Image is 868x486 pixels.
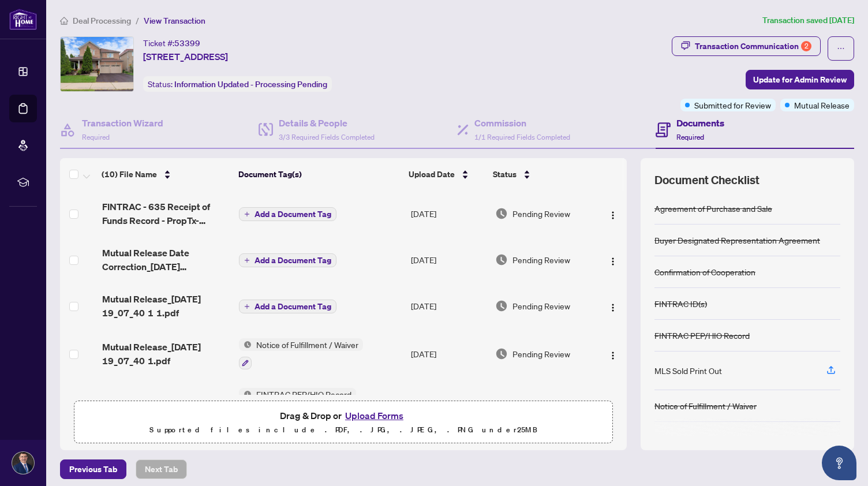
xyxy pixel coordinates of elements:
span: [STREET_ADDRESS] [143,50,228,63]
span: Mutual Release_[DATE] 19_07_40 1 1.pdf [102,292,230,320]
img: IMG-W12368098_1.jpg [61,37,133,91]
span: Mutual Release_[DATE] 19_07_40 1.pdf [102,340,230,368]
button: Status IconFINTRAC PEP/HIO Record [239,388,356,419]
img: Document Status [495,253,508,266]
span: Add a Document Tag [255,302,331,311]
button: Upload Forms [342,408,407,423]
h4: Commission [474,116,570,130]
img: Document Status [495,207,508,220]
span: Pending Review [512,207,570,220]
span: Pending Review [512,300,570,312]
span: Required [82,133,110,141]
th: (10) File Name [97,158,233,190]
span: Add a Document Tag [255,210,331,218]
article: Transaction saved [DATE] [762,14,854,27]
img: Logo [608,257,618,266]
h4: Details & People [279,116,375,130]
td: [DATE] [406,329,491,379]
div: Notice of Fulfillment / Waiver [654,399,757,412]
span: plus [244,257,250,263]
button: Update for Admin Review [746,70,854,89]
button: Status IconNotice of Fulfillment / Waiver [239,338,363,369]
div: FINTRAC ID(s) [654,297,707,310]
span: Pending Review [512,347,570,360]
div: Ticket #: [143,36,200,50]
span: 3/3 Required Fields Completed [279,133,375,141]
span: Required [676,133,704,141]
span: Mutual Release Date Correction_[DATE] 14_44_15.pdf [102,246,230,274]
button: Logo [604,204,622,223]
button: Add a Document Tag [239,300,336,313]
span: home [60,17,68,25]
img: Logo [608,303,618,312]
span: (10) File Name [102,168,157,181]
button: Logo [604,345,622,363]
span: Status [493,168,517,181]
button: Logo [604,251,622,269]
span: Notice of Fulfillment / Waiver [252,338,363,351]
h4: Transaction Wizard [82,116,163,130]
span: Pending Review [512,253,570,266]
img: Logo [608,211,618,220]
span: 1/1 Required Fields Completed [474,133,570,141]
button: Previous Tab [60,459,126,479]
span: Add a Document Tag [255,256,331,264]
div: Status: [143,76,332,92]
div: 2 [801,41,811,51]
div: Agreement of Purchase and Sale [654,202,772,215]
div: MLS Sold Print Out [654,364,722,377]
img: Status Icon [239,338,252,351]
button: Add a Document Tag [239,299,336,314]
button: Open asap [822,446,856,480]
img: Profile Icon [12,452,34,474]
td: [DATE] [406,379,491,428]
td: [DATE] [406,283,491,329]
span: 53399 [174,38,200,48]
td: [DATE] [406,190,491,237]
button: Add a Document Tag [239,253,336,267]
button: Logo [604,297,622,315]
span: Mutual Release [794,99,850,111]
span: View Transaction [144,16,205,26]
div: Confirmation of Cooperation [654,266,755,278]
div: Buyer Designated Representation Agreement [654,234,820,246]
span: FINTRAC PEP/HIO Record [252,388,356,401]
span: FINTRAC - 635 Receipt of Funds Record - PropTx-OREA_[DATE] 15_06_01.pdf [102,200,230,227]
img: Status Icon [239,388,252,401]
th: Document Tag(s) [234,158,404,190]
button: Add a Document Tag [239,207,336,221]
li: / [136,14,139,27]
span: Document Checklist [654,172,759,188]
img: Document Status [495,300,508,312]
span: ellipsis [837,44,845,53]
img: logo [9,9,37,30]
th: Upload Date [404,158,488,190]
span: plus [244,211,250,217]
span: Drag & Drop orUpload FormsSupported files include .PDF, .JPG, .JPEG, .PNG under25MB [74,401,612,444]
span: Update for Admin Review [753,70,847,89]
td: [DATE] [406,237,491,283]
span: plus [244,304,250,309]
span: Drag & Drop or [280,408,407,423]
th: Status [488,158,594,190]
span: Submitted for Review [694,99,771,111]
span: Previous Tab [69,460,117,478]
button: Add a Document Tag [239,253,336,268]
div: FINTRAC PEP/HIO Record [654,329,750,342]
span: Deal Processing [73,16,131,26]
p: Supported files include .PDF, .JPG, .JPEG, .PNG under 25 MB [81,423,605,437]
span: Upload Date [409,168,455,181]
img: Logo [608,351,618,360]
h4: Documents [676,116,724,130]
button: Transaction Communication2 [672,36,821,56]
span: Information Updated - Processing Pending [174,79,327,89]
button: Next Tab [136,459,187,479]
button: Add a Document Tag [239,207,336,222]
img: Document Status [495,347,508,360]
div: Transaction Communication [695,37,811,55]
